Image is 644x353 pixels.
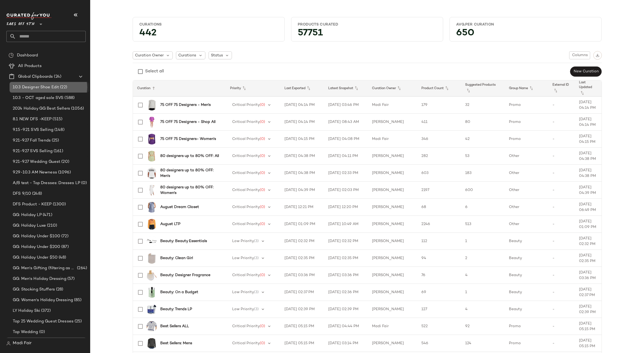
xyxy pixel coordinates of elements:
td: Madi Fair [368,318,417,335]
span: (3) [254,290,259,294]
td: - [548,114,575,131]
span: LY Holiday Ski [13,308,40,314]
td: [DATE] 02:35 PM [324,250,368,267]
td: [DATE] 06:49 PM [575,199,601,216]
img: svg%3e [6,341,11,346]
th: Suggested Products [461,80,505,97]
td: [DATE] 04:08 PM [324,131,368,148]
td: - [548,165,575,182]
span: Top Wedding [13,329,38,335]
td: Promo [505,97,548,114]
span: (1056) [70,106,84,112]
td: [DATE] 02:03 PM [324,182,368,199]
b: 75 OFF 75 Designers - Men's [160,102,211,108]
b: Best Sellers ALL [160,323,189,329]
td: 1 [461,284,505,301]
td: 513 [461,216,505,233]
td: 183 [461,165,505,182]
span: (3) [254,256,259,260]
span: GG: Men's Gifting (filtering as women's) [13,265,76,271]
span: GG: Holiday Luxe [13,223,46,229]
span: New Curation [573,69,598,74]
td: [PERSON_NAME] [368,284,417,301]
img: 0400022730229_WHITE [146,185,157,196]
td: - [548,182,575,199]
img: svg%3e [596,53,599,57]
img: 0400022134974 [146,304,157,315]
td: [DATE] 03:36 PM [280,267,324,284]
b: 80 designers up to 80% OFF: Women's [160,185,219,196]
span: (57) [66,276,75,282]
td: [DATE] 01:09 PM [280,216,324,233]
td: [DATE] 05:15 PM [280,318,324,335]
span: 2024 Holiday GG Best Sellers [13,106,70,112]
td: [DATE] 04:44 PM [324,318,368,335]
span: 9.21-9.27 Fall Trends [13,138,51,144]
span: Curation Owner [135,53,164,58]
td: Promo [505,318,548,335]
td: 2 [461,250,505,267]
td: 69 [417,284,461,301]
span: (22) [59,84,67,90]
td: Other [505,216,548,233]
td: Beauty [505,250,548,267]
img: 0400022406067_GRAPE [146,134,157,144]
span: DFS 9/10 [13,191,31,197]
td: [DATE] 04:11 PM [324,148,368,165]
span: Saks OFF 5TH [6,18,34,28]
span: (0) [260,137,265,141]
td: 2246 [417,216,461,233]
td: - [548,97,575,114]
td: [DATE] 02:39 PM [280,301,324,318]
span: Critical Priority [232,273,260,277]
span: GG: Women's Holiday Dressing [13,297,73,303]
img: 0400018355490 [146,287,157,298]
span: (48) [58,255,66,261]
span: Low Priority [232,256,254,260]
td: [DATE] 04:38 PM [575,165,601,182]
td: 112 [417,233,461,250]
td: [DATE] 02:32 PM [575,233,601,250]
b: 80 designers up to 80% OFF: All [160,153,219,159]
span: (28) [55,286,63,293]
div: 57751 [293,29,441,39]
td: 4 [461,301,505,318]
b: Beauty: Trends LP [160,306,192,312]
b: Beauty: Beauty Essentials [160,238,207,244]
b: August LTP [160,221,180,227]
td: [DATE] 12:21 PM [280,199,324,216]
span: (0) [260,154,265,158]
td: Promo [505,114,548,131]
td: [DATE] 03:14 PM [324,335,368,352]
td: - [548,301,575,318]
span: GG: Holiday Under $100 [13,233,60,239]
span: GG: Stocking Stuffers [13,286,55,293]
td: [DATE] 05:15 PM [575,335,601,352]
b: Beauty: On a Budget [160,289,198,295]
span: (1096) [57,169,71,176]
td: - [548,250,575,267]
button: New Curation [570,67,602,77]
b: Beauty: Designer Fragrance [160,272,210,278]
span: GG: Holiday Under $50 [13,255,58,261]
td: [DATE] 04:14 PM [280,97,324,114]
td: [DATE] 02:37 PM [280,284,324,301]
td: Madi Fair [368,131,417,148]
td: [DATE] 02:35 PM [280,250,324,267]
div: Select all [145,68,164,75]
span: (0) [260,341,265,345]
td: [DATE] 04:15 PM [575,131,601,148]
td: 127 [417,301,461,318]
span: (0) [38,329,45,335]
td: [DATE] 04:38 PM [280,148,324,165]
th: Group Name [505,80,548,97]
span: 10.3 - OCT aged sale SVS [13,95,63,101]
span: (0) [260,273,265,277]
span: (372) [40,308,51,314]
td: [DATE] 01:09 PM [575,216,601,233]
td: Beauty [505,233,548,250]
span: Madi Fair [13,340,32,347]
b: Beauty: Clean Girl [160,255,193,261]
span: (471) [42,212,52,218]
span: Critical Priority [232,222,260,226]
